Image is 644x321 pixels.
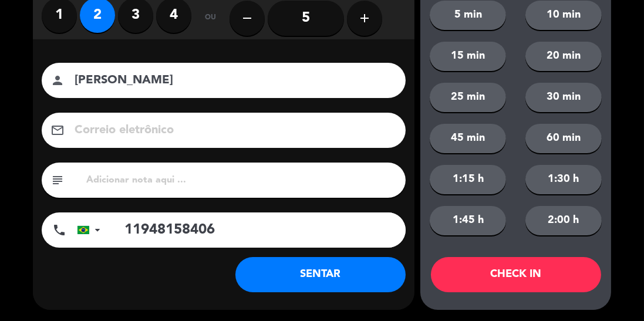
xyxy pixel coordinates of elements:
input: nome do cliente [73,70,390,91]
button: 15 min [430,42,506,71]
button: 2:00 h [525,206,602,235]
i: phone [52,223,66,237]
button: 1:45 h [430,206,506,235]
button: 60 min [525,124,602,153]
i: add [358,11,372,25]
button: 45 min [430,124,506,153]
button: 30 min [525,83,602,112]
button: 1:15 h [430,165,506,194]
button: 1:30 h [525,165,602,194]
input: Adicionar nota aqui ... [85,172,397,188]
i: subject [50,173,65,187]
i: person [50,73,65,87]
button: CHECK IN [431,257,601,292]
input: Correio eletrônico [73,120,390,141]
button: 20 min [525,42,602,71]
button: add [347,1,382,36]
button: 5 min [430,1,506,30]
button: SENTAR [235,257,406,292]
button: 25 min [430,83,506,112]
button: 10 min [525,1,602,30]
div: Brazil (Brasil): +55 [77,213,104,247]
i: remove [240,11,254,25]
i: email [50,123,65,137]
button: remove [230,1,265,36]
